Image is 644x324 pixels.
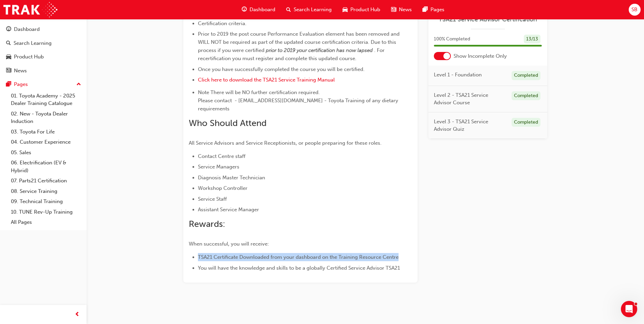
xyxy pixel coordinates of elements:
[14,67,27,75] div: News
[3,2,57,17] img: Trak
[343,5,348,14] span: car-icon
[6,82,11,88] span: pages-icon
[14,39,52,47] div: Search Learning
[8,207,84,217] a: 10. TUNE Rev-Up Training
[6,54,11,60] span: car-icon
[198,175,265,181] span: Diagnosis Master Technician
[198,164,239,170] span: Service Managers
[629,4,641,16] button: SB
[14,53,44,61] div: Product Hub
[281,3,337,17] a: search-iconSearch Learning
[198,254,399,260] span: TSA21 Certificate Downloaded from your dashboard on the Training Resource Centre
[337,3,386,17] a: car-iconProduct Hub
[8,127,84,137] a: 03. Toyota For Life
[8,109,84,127] a: 02. New - Toyota Dealer Induction
[423,5,428,14] span: pages-icon
[512,71,540,80] div: Completed
[14,80,28,88] div: Pages
[3,23,84,36] a: Dashboard
[294,6,332,14] span: Search Learning
[76,80,81,89] span: up-icon
[8,91,84,109] a: 01. Toyota Academy - 2025 Dealer Training Catalogue
[189,219,225,229] span: Rewards:
[198,185,247,191] span: Workshop Controller
[434,91,506,107] span: Level 2 - TSA21 Service Advisor Course
[434,35,470,43] span: 100 % Completed
[286,5,291,14] span: search-icon
[198,31,401,53] span: Prior to 2019 the post course Performance Evaluation element has been removed and WILL NOT be req...
[14,25,40,33] div: Dashboard
[236,3,281,17] a: guage-iconDashboard
[434,16,542,23] a: TSA21 Service Advisor Certification
[8,186,84,197] a: 08. Service Training
[621,301,637,317] iframe: Intercom live chat
[417,3,450,17] a: pages-iconPages
[512,91,540,101] div: Completed
[250,6,275,14] span: Dashboard
[434,118,506,133] span: Level 3 - TSA21 Service Advisor Quiz
[189,140,382,146] span: All Service Advisors and Service Receptionists, or people preparing for these roles.
[198,265,400,271] span: You will have the knowledge and skills to be a globally Certified Service Advisor TSA21
[391,5,396,14] span: news-icon
[631,6,638,14] span: SB
[8,196,84,207] a: 09. Technical Training
[3,65,84,77] a: News
[350,6,380,14] span: Product Hub
[3,78,84,91] button: Pages
[3,22,84,78] button: DashboardSearch LearningProduct HubNews
[512,118,540,127] div: Completed
[266,47,373,53] span: prior to 2019 your certification has now lapsed
[8,147,84,158] a: 05. Sales
[8,137,84,147] a: 04. Customer Experience
[430,6,444,14] span: Pages
[198,196,227,202] span: Service Staff
[198,20,246,26] span: Certification criteria.
[242,5,247,14] span: guage-icon
[6,40,11,47] span: search-icon
[198,206,259,213] span: Assistant Service Manager
[189,118,266,128] span: Who Should Attend
[189,241,269,247] span: When successful, you will receive:
[198,77,335,83] a: Click here to download the TSA21 Service Training Manual
[8,176,84,186] a: 07. Parts21 Certification
[434,71,482,79] span: Level 1 - Foundation
[3,51,84,63] a: Product Hub
[6,68,11,74] span: news-icon
[399,6,412,14] span: News
[454,52,507,60] span: Show Incomplete Only
[8,217,84,228] a: All Pages
[8,158,84,176] a: 06. Electrification (EV & Hybrid)
[524,35,540,44] div: 13 / 13
[198,66,365,72] span: Once you have successfully completed the course you will be certified.
[198,89,400,112] span: Note There will be NO further certification required. Please contact - [EMAIL_ADDRESS][DOMAIN_NAM...
[75,310,80,319] span: prev-icon
[3,37,84,50] a: Search Learning
[198,153,245,159] span: Contact Centre staff
[6,26,11,33] span: guage-icon
[386,3,417,17] a: news-iconNews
